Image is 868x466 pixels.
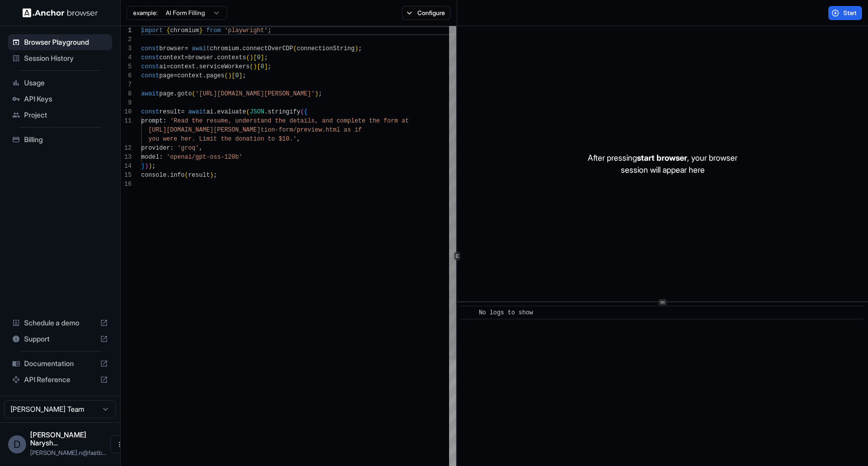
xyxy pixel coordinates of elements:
[170,118,351,125] span: 'Read the resume, understand the details, and comp
[243,72,246,79] span: ;
[121,71,132,80] div: 6
[246,54,250,61] span: (
[159,63,166,70] span: ai
[253,63,257,70] span: )
[24,334,96,344] span: Support
[268,27,271,34] span: ;
[228,72,232,79] span: )
[148,163,152,170] span: )
[159,72,174,79] span: page
[250,63,253,70] span: (
[24,110,108,120] span: Project
[121,144,132,153] div: 12
[8,372,112,388] div: API Reference
[159,108,181,115] span: result
[121,80,132,89] div: 7
[199,27,202,34] span: }
[261,127,362,134] span: tion-form/preview.html as if
[148,136,296,143] span: you were her. Limit the donation to $10.'
[148,127,260,134] span: [URL][DOMAIN_NAME][PERSON_NAME]
[257,54,260,61] span: 0
[174,90,177,97] span: .
[268,108,300,115] span: stringify
[300,108,304,115] span: (
[210,45,239,52] span: chromium
[141,163,145,170] span: }
[351,118,409,125] span: lete the form at
[166,172,170,179] span: .
[268,63,271,70] span: ;
[23,8,98,18] img: Anchor Logo
[141,27,163,34] span: import
[588,152,737,176] p: After pressing , your browser session will appear here
[24,53,108,63] span: Session History
[257,63,260,70] span: [
[141,118,163,125] span: prompt
[213,108,217,115] span: .
[293,45,297,52] span: (
[206,108,213,115] span: ai
[8,50,112,66] div: Session History
[159,54,184,61] span: context
[466,308,471,318] span: ​
[239,72,242,79] span: ]
[217,108,246,115] span: evaluate
[177,90,192,97] span: goto
[141,154,159,161] span: model
[181,108,184,115] span: =
[170,172,185,179] span: info
[159,45,184,52] span: browser
[159,154,163,161] span: :
[24,375,96,385] span: API Reference
[121,62,132,71] div: 5
[195,90,315,97] span: '[URL][DOMAIN_NAME][PERSON_NAME]'
[121,89,132,98] div: 8
[264,108,268,115] span: .
[253,54,257,61] span: [
[184,45,188,52] span: =
[188,54,213,61] span: browser
[297,45,355,52] span: connectionString
[24,318,96,328] span: Schedule a demo
[141,108,159,115] span: const
[828,6,862,20] button: Start
[637,153,687,163] span: start browser
[8,315,112,331] div: Schedule a demo
[121,171,132,180] div: 15
[235,72,239,79] span: 0
[141,63,159,70] span: const
[188,108,206,115] span: await
[121,26,132,35] div: 1
[315,90,318,97] span: )
[166,154,242,161] span: 'openai/gpt-oss-120b'
[177,72,202,79] span: context
[188,172,210,179] span: result
[8,34,112,50] div: Browser Playground
[170,145,174,152] span: :
[199,63,250,70] span: serviceWorkers
[264,63,268,70] span: ]
[8,331,112,347] div: Support
[24,37,108,47] span: Browser Playground
[358,45,362,52] span: ;
[159,90,174,97] span: page
[250,108,264,115] span: JSON
[225,27,268,34] span: 'playwright'
[8,75,112,91] div: Usage
[141,145,170,152] span: provider
[141,90,159,97] span: await
[232,72,235,79] span: [
[177,145,199,152] span: 'groq'
[304,108,307,115] span: {
[145,163,148,170] span: )
[152,163,156,170] span: ;
[111,435,129,453] button: Open menu
[261,63,264,70] span: 0
[141,45,159,52] span: const
[141,172,166,179] span: console
[479,309,533,316] span: No logs to show
[192,45,210,52] span: await
[141,72,159,79] span: const
[121,117,132,126] div: 11
[206,27,221,34] span: from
